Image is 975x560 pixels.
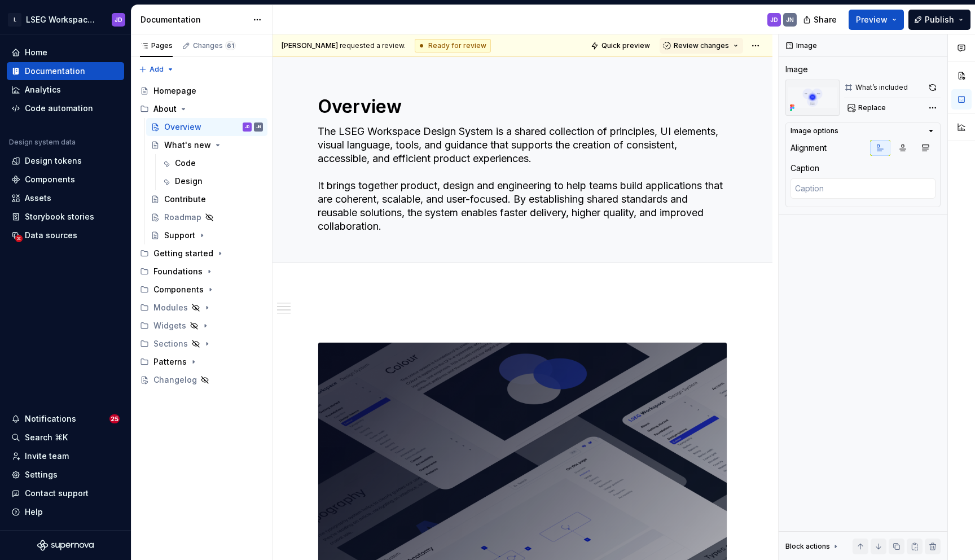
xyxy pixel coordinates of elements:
[7,484,124,502] button: Contact support
[849,10,904,30] button: Preview
[164,230,195,241] div: Support
[153,103,177,115] div: About
[146,136,267,154] a: What's new
[282,41,406,50] span: requested a review.
[25,450,69,462] div: Invite team
[157,154,267,172] a: Code
[790,142,827,154] div: Alignment
[37,540,94,551] a: Supernova Logo
[153,320,186,331] div: Widgets
[153,85,196,97] div: Homepage
[790,126,838,135] div: Image options
[925,14,954,25] span: Publish
[140,41,173,50] div: Pages
[7,43,124,62] a: Home
[814,14,837,25] span: Share
[2,7,129,32] button: LLSEG Workspace Design SystemJD
[153,374,197,386] div: Changelog
[785,80,840,116] img: c50d84e2-8069-498b-89f3-833776eb05e2.png
[25,230,77,241] div: Data sources
[7,410,124,428] button: Notifications25
[315,93,725,120] textarea: Overview
[9,138,76,147] div: Design system data
[7,428,124,447] button: Search ⌘K
[135,371,267,389] a: Changelog
[135,335,267,353] div: Sections
[601,41,650,50] span: Quick preview
[7,447,124,465] a: Invite team
[25,84,61,95] div: Analytics
[7,81,124,99] a: Analytics
[25,432,68,443] div: Search ⌘K
[797,10,844,30] button: Share
[674,41,729,50] span: Review changes
[175,158,196,169] div: Code
[25,155,82,167] div: Design tokens
[164,139,211,151] div: What's new
[146,226,267,244] a: Support
[315,123,725,235] textarea: The LSEG Workspace Design System is a shared collection of principles, UI elements, visual langua...
[858,103,886,112] span: Replace
[135,62,178,77] button: Add
[7,208,124,226] a: Storybook stories
[135,281,267,299] div: Components
[908,10,970,30] button: Publish
[150,65,164,74] span: Add
[153,248,213,259] div: Getting started
[25,413,76,425] div: Notifications
[7,99,124,117] a: Code automation
[770,15,778,24] div: JD
[7,503,124,521] button: Help
[7,466,124,484] a: Settings
[135,262,267,281] div: Foundations
[7,226,124,244] a: Data sources
[660,38,743,54] button: Review changes
[164,194,206,205] div: Contribute
[855,83,908,92] div: What’s included
[26,14,98,25] div: LSEG Workspace Design System
[25,506,43,518] div: Help
[245,121,249,133] div: JD
[256,121,261,133] div: JN
[146,190,267,208] a: Contribute
[164,212,201,223] div: Roadmap
[587,38,655,54] button: Quick preview
[135,100,267,118] div: About
[164,121,201,133] div: Overview
[415,39,491,53] div: Ready for review
[135,244,267,262] div: Getting started
[135,82,267,389] div: Page tree
[7,152,124,170] a: Design tokens
[157,172,267,190] a: Design
[786,15,794,24] div: JN
[175,176,203,187] div: Design
[135,299,267,317] div: Modules
[153,266,203,277] div: Foundations
[146,118,267,136] a: OverviewJDJN
[790,126,936,135] button: Image options
[7,170,124,189] a: Components
[282,41,338,50] span: [PERSON_NAME]
[153,302,188,313] div: Modules
[153,338,188,349] div: Sections
[225,41,236,50] span: 61
[153,284,204,295] div: Components
[25,193,51,204] div: Assets
[25,65,85,77] div: Documentation
[25,47,47,58] div: Home
[844,100,891,116] button: Replace
[109,414,120,423] span: 25
[8,13,21,27] div: L
[115,15,122,24] div: JD
[790,163,819,174] div: Caption
[785,64,808,75] div: Image
[785,542,830,551] div: Block actions
[25,469,58,480] div: Settings
[785,539,840,554] div: Block actions
[135,82,267,100] a: Homepage
[146,208,267,226] a: Roadmap
[135,317,267,335] div: Widgets
[25,174,75,185] div: Components
[25,103,93,114] div: Code automation
[153,356,187,368] div: Patterns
